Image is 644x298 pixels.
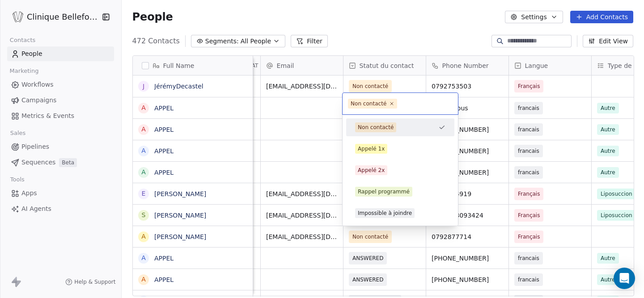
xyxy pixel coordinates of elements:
[358,123,394,131] div: Non contacté
[358,209,412,217] div: Impossible à joindre
[358,166,385,174] div: Appelé 2x
[346,118,454,222] div: Suggestions
[351,100,386,108] div: Non contacté
[358,188,410,196] div: Rappel programmé
[358,145,385,153] div: Appelé 1x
